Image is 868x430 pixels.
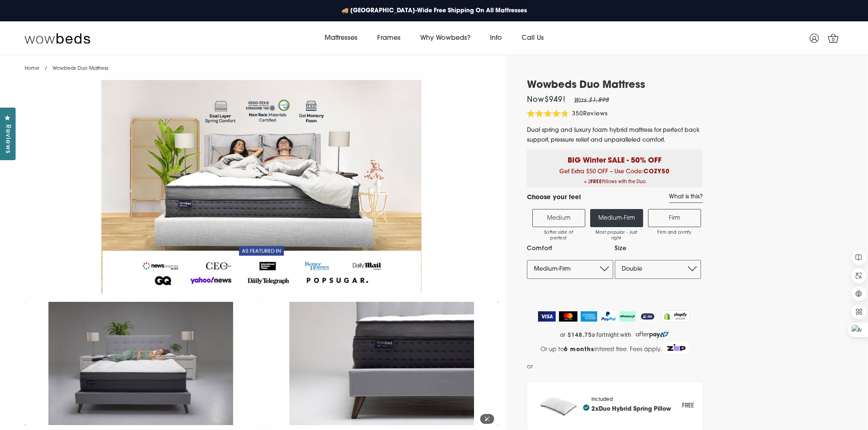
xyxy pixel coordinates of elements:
[653,230,696,236] span: Firm and comfy
[590,209,643,227] label: Medium-Firm
[540,347,662,353] span: Or up to interest free. Fees apply.
[591,397,671,416] div: Included
[480,27,512,50] a: Info
[532,209,585,227] label: Medium
[527,110,608,119] div: 350Reviews
[527,244,613,254] label: Comfort
[367,27,410,50] a: Frames
[644,169,670,175] b: COZY50
[615,244,701,254] label: Size
[592,331,631,338] span: a fortnight with
[45,66,47,71] span: /
[527,127,700,143] span: Dual spring and luxury foam hybrid mattress for perfect back support, pressure relief and unparal...
[564,347,594,353] strong: 6 months
[572,111,583,117] span: 350
[25,66,39,71] a: Home
[527,97,566,104] span: Now $949 !
[823,28,843,48] a: 0
[600,311,616,322] img: PayPal Logo
[527,329,703,341] a: or $148.75 a fortnight with
[2,124,13,154] span: Reviews
[533,149,696,166] p: BIG Winter SALE - 50% OFF
[595,230,639,241] span: Most popular - Just right
[591,180,602,184] b: FREE
[682,401,694,411] div: FREE
[315,27,367,50] a: Mattresses
[568,331,592,338] strong: $148.75
[639,311,656,322] img: ZipPay Logo
[664,342,689,354] img: Zip Logo
[538,311,556,322] img: Visa Logo
[337,2,531,19] a: 🚚 [GEOGRAPHIC_DATA]-Wide Free Shipping On All Mattresses
[619,311,636,322] img: AfterPay Logo
[574,97,609,103] em: Was $1,898
[537,230,581,241] span: Softer side of perfect
[527,362,533,372] span: or
[581,311,598,322] img: American Express Logo
[536,391,583,422] img: pillow_140x.png
[527,193,581,203] h4: Choose your feel
[669,193,703,203] a: What is this?
[583,405,671,413] h4: 2x
[535,362,702,375] iframe: PayPal Message 1
[661,310,690,322] img: Shopify secure badge
[560,331,566,338] span: or
[829,36,838,44] span: 0
[527,80,703,92] h1: Wowbeds Duo Mattress
[410,27,480,50] a: Why Wowbeds?
[512,27,554,50] a: Call Us
[25,55,108,76] nav: breadcrumbs
[559,311,577,322] img: MasterCard Logo
[25,32,90,44] img: Wow Beds Logo
[648,209,701,227] label: Firm
[583,111,608,117] span: Reviews
[533,177,696,187] span: + 2 Pillows with the Duo
[599,406,671,412] a: Duo Hybrid Spring Pillow
[533,169,696,187] span: Get Extra $50 OFF – Use Code:
[53,66,108,71] span: Wowbeds Duo Mattress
